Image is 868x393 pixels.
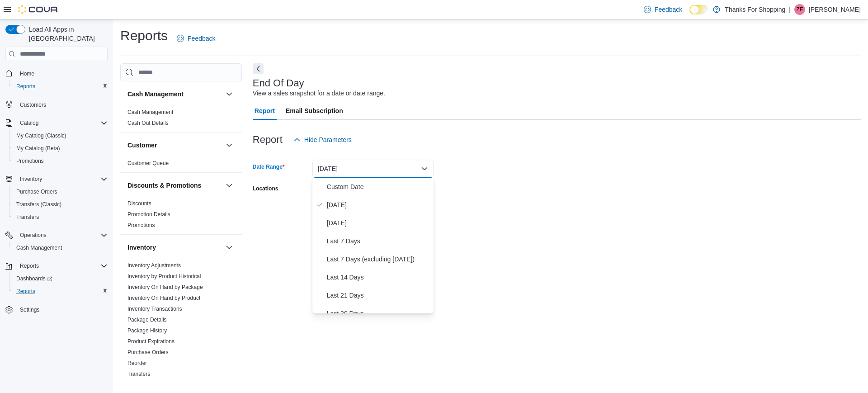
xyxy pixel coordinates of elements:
span: Inventory On Hand by Package [127,284,203,291]
span: My Catalog (Beta) [13,143,108,154]
a: Customer Queue [127,160,169,166]
a: Promotions [13,156,47,166]
a: Feedback [173,29,219,47]
span: Settings [20,306,39,313]
a: Package History [127,327,167,334]
button: Cash Management [224,89,235,99]
span: Customers [16,99,108,110]
span: Home [16,67,108,79]
span: Inventory [20,175,42,183]
a: Customers [16,99,50,110]
span: Dashboards [16,275,52,282]
button: Reports [9,80,111,93]
a: Inventory On Hand by Package [127,284,203,290]
h3: Customer [127,141,157,150]
span: Promotions [13,156,108,166]
h3: Report [253,134,283,145]
a: Package Details [127,317,167,323]
button: Customer [127,141,222,150]
span: Purchase Orders [16,188,57,195]
span: Reports [13,286,108,297]
span: [DATE] [327,218,430,228]
span: Reports [16,288,35,295]
h1: Reports [120,27,168,45]
span: Inventory by Product Historical [127,273,201,280]
label: Locations [253,185,278,192]
span: Promotion Details [127,211,170,218]
button: Transfers [9,211,111,223]
button: Inventory [16,174,46,185]
a: Product Expirations [127,338,175,345]
button: Reports [16,260,42,271]
a: Cash Out Details [127,120,169,126]
span: Transfers [16,213,39,221]
button: Promotions [9,155,111,167]
span: Reports [13,81,108,92]
button: Home [2,66,111,80]
span: Reports [16,83,35,90]
button: Hide Parameters [290,131,355,149]
button: Inventory [224,242,235,253]
span: Operations [20,232,47,239]
a: Inventory Transactions [127,306,182,312]
span: Promotions [127,222,155,229]
a: Transfers (Classic) [13,199,65,210]
a: Feedback [640,0,686,19]
span: Transfers (Classic) [13,199,108,210]
span: Cash Management [13,242,108,253]
a: Promotion Details [127,211,170,218]
a: My Catalog (Beta) [13,143,64,154]
span: Product Expirations [127,338,175,345]
a: Dashboards [9,272,111,285]
button: Purchase Orders [9,185,111,198]
div: Discounts & Promotions [120,198,242,234]
span: Discounts [127,200,151,207]
a: Promotions [127,222,155,228]
button: Catalog [16,118,42,128]
span: Purchase Orders [13,186,108,197]
div: View a sales snapshot for a date or date range. [253,89,385,98]
input: Dark Mode [689,5,708,14]
a: Dashboards [13,273,56,284]
button: Discounts & Promotions [224,180,235,191]
span: Reports [16,260,108,271]
span: Last 30 Days [327,308,430,319]
button: Settings [2,303,111,316]
span: Package History [127,327,167,334]
span: Report [255,102,275,120]
button: Reports [9,285,111,298]
h3: End Of Day [253,78,304,89]
span: Customers [20,101,46,109]
span: Hide Parameters [304,135,352,144]
span: ZF [797,4,803,15]
button: Transfers (Classic) [9,198,111,211]
button: Customer [224,140,235,151]
button: My Catalog (Classic) [9,129,111,142]
a: Inventory by Product Historical [127,273,201,279]
span: Cash Management [16,244,62,251]
h3: Discounts & Promotions [127,181,201,190]
div: Zander Finch [794,4,805,15]
a: Cash Management [127,109,173,115]
p: Thanks For Shopping [725,4,785,15]
span: My Catalog (Beta) [16,145,60,152]
a: Discounts [127,200,151,207]
span: Catalog [16,118,108,128]
a: Transfers [127,371,150,377]
button: Discounts & Promotions [127,181,222,190]
a: Settings [16,304,43,315]
a: Home [16,68,38,79]
span: Last 21 Days [327,290,430,301]
a: Inventory Adjustments [127,262,181,269]
a: Cash Management [13,242,66,253]
a: Inventory On Hand by Product [127,295,200,301]
span: Customer Queue [127,160,169,167]
span: Operations [16,230,108,241]
span: Dark Mode [689,14,690,15]
a: Purchase Orders [13,186,61,197]
button: Catalog [2,117,111,129]
div: Customer [120,158,242,172]
nav: Complex example [5,63,108,340]
span: Load All Apps in [GEOGRAPHIC_DATA] [25,25,108,43]
img: Cova [18,5,59,14]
